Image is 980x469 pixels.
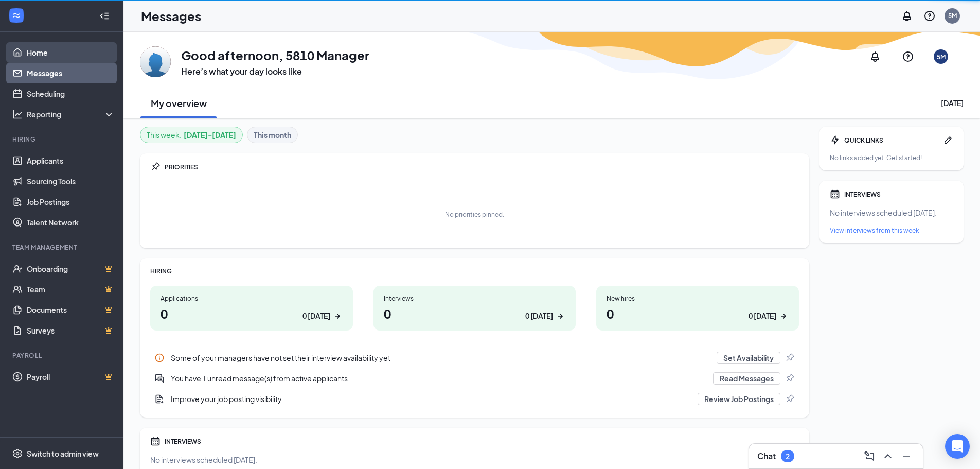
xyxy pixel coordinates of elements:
[902,50,914,63] svg: QuestionInfo
[923,10,936,22] svg: QuestionInfo
[596,286,799,331] a: New hires00 [DATE]ArrowRight
[154,394,165,404] svg: DocumentAdd
[12,243,113,252] div: Team Management
[778,311,789,321] svg: ArrowRight
[11,10,22,21] svg: WorkstreamLogo
[373,286,576,331] a: Interviews00 [DATE]ArrowRight
[555,311,565,321] svg: ArrowRight
[943,135,953,145] svg: Pen
[150,436,161,446] svg: Calendar
[607,294,789,303] div: New hires
[869,50,881,63] svg: Notifications
[150,389,799,409] a: DocumentAddImprove your job posting visibilityReview Job PostingsPin
[151,97,207,110] h2: My overview
[150,368,799,389] div: You have 1 unread message(s) from active applicants
[27,320,115,341] a: SurveysCrown
[147,129,236,141] div: This week :
[901,10,913,22] svg: Notifications
[898,448,915,464] button: Minimize
[830,135,840,145] svg: Bolt
[141,7,201,25] h1: Messages
[27,192,115,212] a: Job Postings
[749,310,776,321] div: 0 [DATE]
[786,452,790,461] div: 2
[27,83,115,104] a: Scheduling
[165,437,799,446] div: INTERVIEWS
[525,310,553,321] div: 0 [DATE]
[165,163,799,171] div: PRIORITIES
[12,448,23,459] svg: Settings
[181,66,369,77] h3: Here’s what your day looks like
[785,353,795,363] svg: Pin
[12,109,23,119] svg: Analysis
[445,210,504,219] div: No priorities pinned.
[161,305,343,322] h1: 0
[698,393,780,405] button: Review Job Postings
[717,352,780,364] button: Set Availability
[184,129,236,141] b: [DATE] - [DATE]
[150,348,799,368] div: Some of your managers have not set their interview availability yet
[171,373,707,384] div: You have 1 unread message(s) from active applicants
[171,394,691,404] div: Improve your job posting visibility
[254,129,291,141] b: This month
[830,207,953,218] div: No interviews scheduled [DATE].
[27,279,115,300] a: TeamCrown
[941,98,964,108] div: [DATE]
[27,150,115,171] a: Applicants
[154,353,165,363] svg: Info
[161,294,343,303] div: Applications
[384,294,566,303] div: Interviews
[27,63,115,83] a: Messages
[945,434,970,459] div: Open Intercom Messenger
[785,394,795,404] svg: Pin
[302,310,330,321] div: 0 [DATE]
[27,212,115,233] a: Talent Network
[150,348,799,368] a: InfoSome of your managers have not set their interview availability yetSet AvailabilityPin
[12,351,113,360] div: Payroll
[150,286,353,331] a: Applications00 [DATE]ArrowRight
[27,258,115,279] a: OnboardingCrown
[713,372,780,385] button: Read Messages
[948,11,957,20] div: 5M
[150,267,799,275] div: HIRING
[27,109,115,119] div: Reporting
[171,353,710,363] div: Some of your managers have not set their interview availability yet
[150,389,799,409] div: Improve your job posting visibility
[607,305,789,322] h1: 0
[27,42,115,63] a: Home
[937,53,946,61] div: 5M
[181,46,369,64] h1: Good afternoon, 5810 Manager
[150,455,799,465] div: No interviews scheduled [DATE].
[27,367,115,387] a: PayrollCrown
[844,190,953,199] div: INTERVIEWS
[150,368,799,389] a: DoubleChatActiveYou have 1 unread message(s) from active applicantsRead MessagesPin
[830,226,953,235] a: View interviews from this week
[785,373,795,384] svg: Pin
[332,311,343,321] svg: ArrowRight
[384,305,566,322] h1: 0
[861,448,878,464] button: ComposeMessage
[99,11,110,21] svg: Collapse
[830,153,953,162] div: No links added yet. Get started!
[140,46,171,77] img: 5810 Manager
[880,448,896,464] button: ChevronUp
[12,135,113,144] div: Hiring
[863,450,876,462] svg: ComposeMessage
[844,136,939,145] div: QUICK LINKS
[154,373,165,384] svg: DoubleChatActive
[27,448,99,459] div: Switch to admin view
[150,162,161,172] svg: Pin
[830,189,840,199] svg: Calendar
[882,450,894,462] svg: ChevronUp
[900,450,913,462] svg: Minimize
[27,171,115,192] a: Sourcing Tools
[757,450,776,462] h3: Chat
[27,300,115,320] a: DocumentsCrown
